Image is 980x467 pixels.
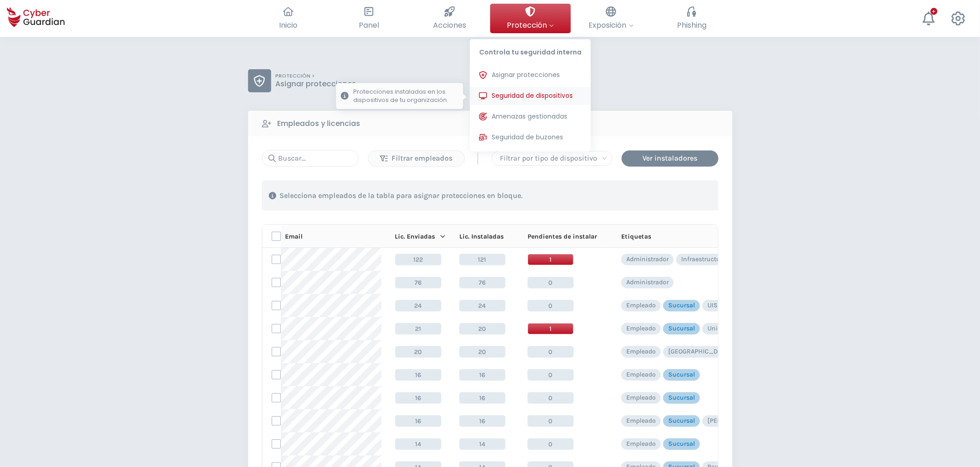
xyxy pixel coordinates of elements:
[668,301,695,310] p: Sucursal
[368,150,465,167] button: Filtrar empleados
[276,79,356,89] p: Asignar protecciones
[280,191,523,200] p: Selecciona empleados de la tabla para asignar protecciones en bloque.
[395,369,441,381] span: 16
[626,440,656,448] p: Empleado
[492,70,560,80] span: Asignar protecciones
[528,323,574,335] span: 1
[507,19,554,31] span: Protección
[395,415,441,427] span: 16
[677,19,707,31] span: Phishing
[395,300,441,311] span: 24
[621,232,824,241] div: Etiquetas
[459,323,505,335] span: 20
[459,346,505,358] span: 20
[433,19,466,31] span: Acciones
[470,128,591,147] button: Seguridad de buzones
[459,369,505,381] span: 16
[626,394,656,402] p: Empleado
[459,254,505,265] span: 121
[931,8,938,15] div: +
[359,19,379,31] span: Panel
[248,4,329,33] button: Inicio
[626,371,656,379] p: Empleado
[459,415,505,427] span: 16
[668,394,695,402] p: Sucursal
[279,19,297,31] span: Inicio
[492,91,573,101] span: Seguridad de dispositivos
[528,369,574,381] span: 0
[395,232,445,241] div: Lic. Enviadas
[626,417,656,425] p: Empleado
[492,132,563,142] span: Seguridad de buzones
[278,118,361,129] b: Empleados y licencias
[626,347,656,356] p: Empleado
[470,108,591,126] button: Amenazas gestionadas
[459,277,505,288] span: 76
[459,232,514,241] div: Lic. Instaladas
[528,232,607,241] div: Pendientes de instalar
[492,112,567,121] span: Amenazas gestionadas
[707,301,718,310] p: UIS
[395,323,441,335] span: 21
[470,87,591,105] button: Seguridad de dispositivosProtecciones instaladas en los dispositivos de tu organización.
[395,392,441,404] span: 16
[459,438,505,450] span: 14
[668,347,780,356] p: [GEOGRAPHIC_DATA][PERSON_NAME]
[395,277,441,288] span: 76
[262,150,359,167] input: Buscar...
[375,153,457,164] div: Filtrar empleados
[528,346,574,358] span: 0
[490,4,571,33] button: ProtecciónControla tu seguridad internaAsignar proteccionesSeguridad de dispositivosProtecciones ...
[622,150,719,167] button: Ver instaladores
[329,4,410,33] button: Panel
[626,324,656,333] p: Empleado
[476,151,480,165] span: |
[589,19,634,31] span: Exposición
[571,4,652,33] button: Exposición
[470,66,591,84] button: Asignar protecciones
[395,346,441,358] span: 20
[668,417,695,425] p: Sucursal
[395,254,441,265] span: 122
[707,324,725,333] p: Union
[470,39,591,61] p: Controla tu seguridad interna
[410,4,490,33] button: Acciones
[629,153,712,164] div: Ver instaladores
[528,254,574,265] span: 1
[668,324,695,333] p: Sucursal
[626,301,656,310] p: Empleado
[626,278,669,287] p: Administrador
[626,255,669,263] p: Administrador
[459,392,505,404] span: 16
[528,438,574,450] span: 0
[668,371,695,379] p: Sucursal
[528,392,574,404] span: 0
[652,4,732,33] button: Phishing
[276,73,356,79] p: PROTECCIÓN >
[707,417,758,425] p: [PERSON_NAME]
[528,300,574,311] span: 0
[353,88,458,104] p: Protecciones instaladas en los dispositivos de tu organización.
[528,277,574,288] span: 0
[681,255,726,263] p: Infraestructura
[668,440,695,448] p: Sucursal
[395,438,441,450] span: 14
[459,300,505,311] span: 24
[528,415,574,427] span: 0
[285,232,381,241] div: Email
